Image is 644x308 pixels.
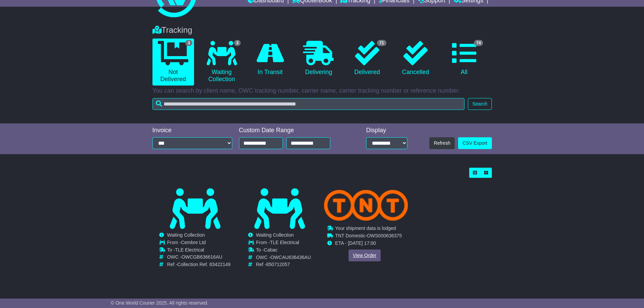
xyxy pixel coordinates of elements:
span: 3 [234,40,241,46]
span: Cabac [264,247,278,253]
img: TNT_Domestic.png [324,190,408,221]
td: OWC - [167,255,231,262]
span: 74 [474,40,483,46]
div: Display [366,127,407,134]
td: From - [256,240,311,247]
span: OWCAU636436AU [270,255,311,260]
button: Refresh [429,137,455,149]
span: OWCGB636616AU [181,255,222,260]
td: OWC - [256,255,311,262]
a: 71 Delivered [346,39,388,78]
span: Collection Ref. 83422149 [177,262,230,267]
span: OWS000636375 [367,233,402,238]
span: 71 [377,40,386,46]
td: From - [167,240,231,247]
a: Cancelled [395,39,436,78]
a: Delivering [298,39,339,78]
span: Waiting Collection [167,232,205,238]
td: - [335,233,402,240]
a: View Order [348,250,381,261]
a: 3 Not Delivered [152,39,194,86]
span: Your shipment data is lodged [335,226,396,231]
td: Ref - [256,262,311,267]
p: You can search by client name, OWC tracking number, carrier name, carrier tracking number or refe... [152,87,492,95]
span: ETA - [DATE] 17:00 [335,240,376,246]
span: 3 [185,40,192,46]
div: Tracking [149,25,495,35]
div: Invoice [152,127,232,134]
td: To - [256,247,311,255]
span: 850712057 [266,262,290,267]
span: TNT Domestic [335,233,365,238]
span: © One World Courier 2025. All rights reserved. [111,300,209,306]
button: Search [468,98,492,110]
a: 74 All [443,39,485,78]
span: TLE Electrical [175,247,204,253]
a: In Transit [249,39,291,78]
td: Ref - [167,262,231,267]
span: Cembre Ltd [181,240,206,245]
a: CSV Export [458,137,492,149]
td: To - [167,247,231,255]
span: TLE Electrical [270,240,299,245]
a: 3 Waiting Collection [201,39,242,86]
div: Custom Date Range [239,127,348,134]
span: Waiting Collection [256,232,294,238]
